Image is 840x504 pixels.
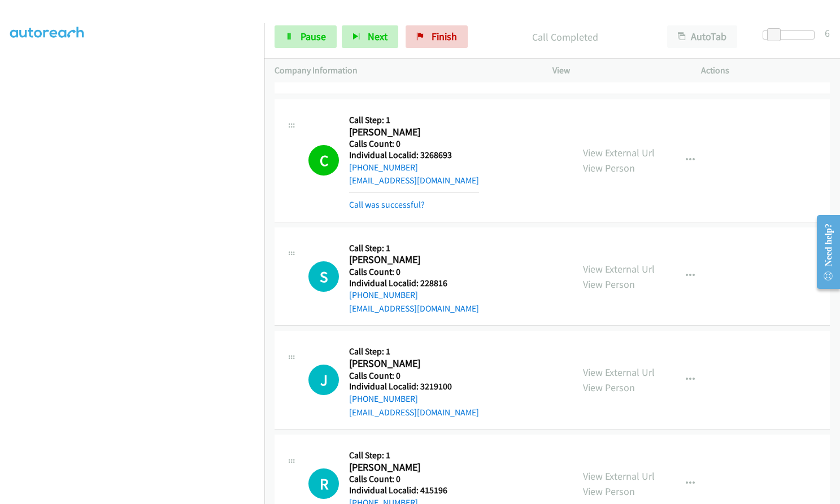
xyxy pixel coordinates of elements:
[275,64,532,77] p: Company Information
[368,30,388,43] span: Next
[349,72,425,82] a: Call was successful?
[349,346,479,357] h5: Call Step: 1
[349,253,468,266] h2: [PERSON_NAME]
[349,357,468,370] h2: [PERSON_NAME]
[552,64,681,77] p: View
[349,381,479,392] h5: Individual Localid: 3219100
[349,126,468,139] h2: [PERSON_NAME]
[349,162,418,173] a: [PHONE_NUMBER]
[483,29,647,45] p: Call Completed
[349,199,425,210] a: Call was successful?
[349,243,479,254] h5: Call Step: 1
[349,138,479,150] h5: Calls Count: 0
[342,25,398,48] button: Next
[349,175,479,186] a: [EMAIL_ADDRESS][DOMAIN_NAME]
[667,25,737,48] button: AutoTab
[349,290,418,300] a: [PHONE_NUMBER]
[349,461,468,474] h2: [PERSON_NAME]
[583,381,635,394] a: View Person
[406,25,468,48] a: Finish
[583,366,655,379] a: View External Url
[807,207,840,297] iframe: Resource Center
[349,150,479,161] h5: Individual Localid: 3268693
[308,468,339,499] div: The call is yet to be attempted
[583,485,635,498] a: View Person
[308,145,339,176] h1: C
[583,470,655,483] a: View External Url
[349,370,479,382] h5: Calls Count: 0
[349,266,479,278] h5: Calls Count: 0
[275,25,337,48] a: Pause
[583,161,635,174] a: View Person
[825,25,830,41] div: 6
[301,30,326,43] span: Pause
[349,474,479,485] h5: Calls Count: 0
[583,278,635,291] a: View Person
[432,30,457,43] span: Finish
[349,303,479,314] a: [EMAIL_ADDRESS][DOMAIN_NAME]
[349,278,479,289] h5: Individual Localid: 228816
[349,485,479,496] h5: Individual Localid: 415196
[583,146,655,159] a: View External Url
[583,262,655,275] a: View External Url
[349,450,479,461] h5: Call Step: 1
[349,407,479,418] a: [EMAIL_ADDRESS][DOMAIN_NAME]
[349,115,479,126] h5: Call Step: 1
[349,393,418,404] a: [PHONE_NUMBER]
[308,468,339,499] h1: R
[701,64,830,77] p: Actions
[308,365,339,395] h1: J
[308,261,339,292] h1: S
